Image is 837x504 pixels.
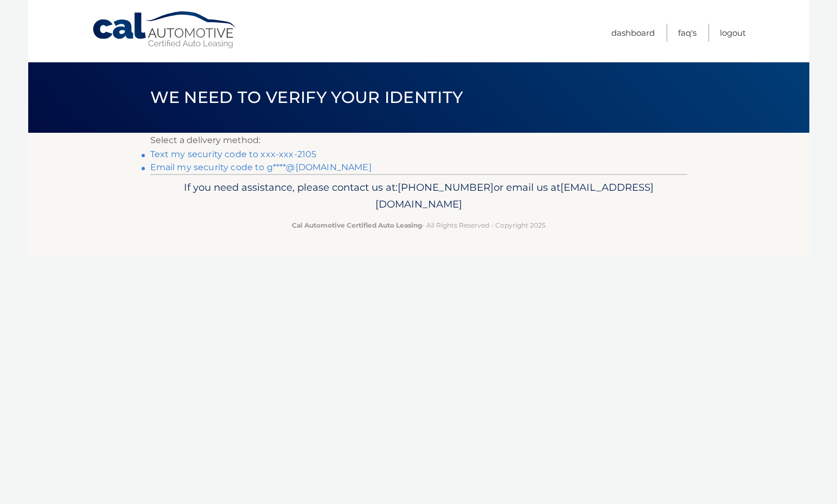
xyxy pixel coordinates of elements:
[150,149,317,159] a: Text my security code to xxx-xxx-2105
[678,24,697,42] a: FAQ's
[92,11,238,49] a: Cal Automotive
[150,133,687,148] p: Select a delivery method:
[720,24,746,42] a: Logout
[398,181,494,193] span: [PHONE_NUMBER]
[157,219,680,231] p: - All Rights Reserved - Copyright 2025
[611,24,655,42] a: Dashboard
[150,87,463,107] span: We need to verify your identity
[157,179,680,214] p: If you need assistance, please contact us at: or email us at
[150,162,372,172] a: Email my security code to g****@[DOMAIN_NAME]
[292,221,422,229] strong: Cal Automotive Certified Auto Leasing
